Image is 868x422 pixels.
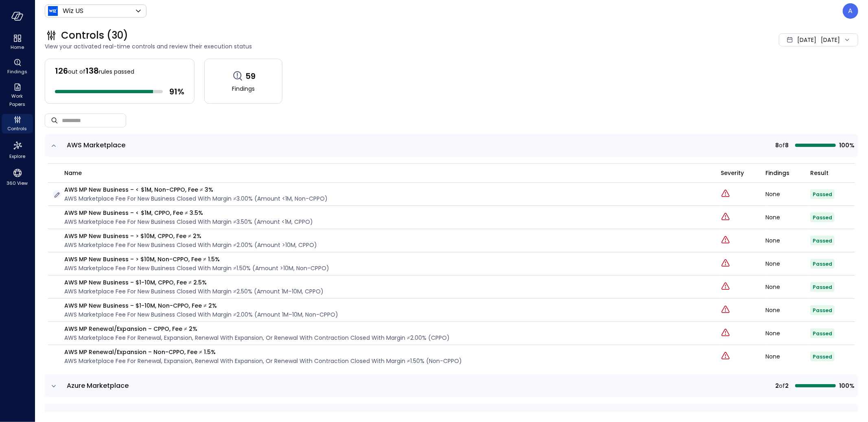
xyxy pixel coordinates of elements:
div: None [765,354,810,359]
button: expand row [50,382,58,390]
span: out of [68,68,85,76]
span: of [779,141,785,150]
div: None [765,214,810,220]
span: 2 [775,381,779,390]
div: Critical [721,235,730,246]
p: Wiz US [63,6,83,16]
button: expand row [50,142,58,150]
div: Critical [721,328,730,339]
span: Work Papers [5,92,30,108]
div: Critical [721,305,730,315]
p: AWS marketplace fee for renewal, expansion, renewal with expansion, or renewal with contraction c... [64,356,462,365]
span: [DATE] [797,35,816,44]
span: 8 [785,141,789,150]
div: Explore [2,138,33,161]
img: Icon [48,6,58,16]
span: AWS Marketplace [67,140,125,150]
span: 100% [839,381,853,390]
span: 59 [246,71,256,81]
a: 59Findings [204,59,282,104]
span: Controls (30) [61,29,128,42]
p: AWS marketplace fee for renewal, expansion, renewal with expansion, or renewal with contraction c... [64,333,450,342]
p: A [848,6,853,16]
span: Findings [765,168,789,177]
div: Critical [721,189,730,199]
div: Work Papers [2,81,33,109]
span: Findings [7,68,27,76]
span: of [779,411,785,420]
div: None [765,191,810,197]
span: Passed [813,260,832,267]
div: None [765,330,810,336]
span: 91 % [169,86,184,97]
span: 8 [775,141,779,150]
span: Passed [813,214,832,221]
span: Passed [813,353,832,360]
p: AWS marketplace fee for new business closed with margin ≠2.00% (amount 1M–10M, non-CPPO) [64,310,338,319]
span: Passed [813,284,832,291]
div: Critical [721,351,730,362]
span: 2 [785,381,789,390]
div: Assaf [843,3,858,19]
p: AWS MP New Business – $1-10M, CPPO, Fee ≠ 2.5% [64,278,324,287]
p: AWS MP New Business – > $10M, CPPO, Fee ≠ 2% [64,232,317,241]
span: Azure Marketplace [67,381,129,390]
p: AWS marketplace fee for new business closed with margin ≠2.50% (amount 1M–10M, CPPO) [64,287,324,296]
span: View your activated real-time controls and review their execution status [45,42,634,51]
div: None [765,261,810,267]
span: Explore [9,152,25,160]
div: None [765,284,810,290]
p: AWS marketplace fee for new business closed with margin ≠3.00% (amount <1M, non-CPPO) [64,194,328,203]
span: Passed [813,237,832,244]
div: 360 View [2,166,33,188]
p: AWS MP Renewal/Expansion – Non-CPPO, Fee ≠ 1.5% [64,348,462,356]
p: AWS MP New Business – > $10M, Non-CPPO, Fee ≠ 1.5% [64,255,329,264]
div: Home [2,33,33,52]
div: Findings [2,57,33,77]
span: 6 [775,411,779,420]
span: Severity [721,168,744,177]
div: Critical [721,258,730,269]
p: AWS MP New Business – < $1M, CPPO, Fee ≠ 3.5% [64,208,313,217]
p: AWS MP Renewal/Expansion – CPPO, Fee ≠ 2% [64,324,450,333]
p: AWS marketplace fee for new business closed with margin ≠1.50% (amount >10M, non-CPPO) [64,264,329,273]
span: Passed [813,191,832,198]
span: 360 View [7,179,28,187]
p: AWS marketplace fee for new business closed with margin ≠2.00% (amount >10M, CPPO) [64,241,317,249]
div: None [765,307,810,313]
span: Home [11,43,24,51]
span: 6 [785,411,789,420]
span: of [779,381,785,390]
div: None [765,238,810,243]
div: Critical [721,212,730,223]
p: AWS marketplace fee for new business closed with margin ≠3.50% (amount <1M, CPPO) [64,217,313,226]
span: name [64,168,82,177]
span: Passed [813,307,832,314]
span: 100% [839,141,853,150]
span: Findings [232,84,255,93]
span: Result [810,168,829,177]
div: Critical [721,282,730,292]
span: 138 [85,65,99,77]
span: Passed [813,330,832,337]
div: Controls [2,114,33,133]
span: Billing Schedule Validation [67,410,154,420]
span: 100% [839,411,853,420]
span: Controls [8,125,27,133]
button: expand row [50,411,58,420]
span: rules passed [99,68,134,76]
span: 126 [55,65,68,77]
p: AWS MP New Business – $1-10M, Non-CPPO, Fee ≠ 2% [64,301,338,310]
p: AWS MP New Business – < $1M, Non-CPPO, Fee ≠ 3% [64,185,328,194]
